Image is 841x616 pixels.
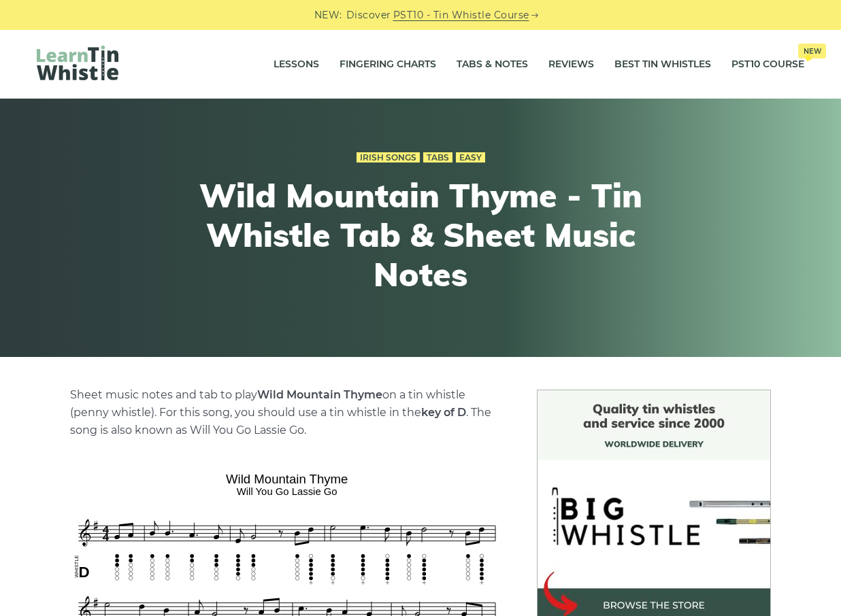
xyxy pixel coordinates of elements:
[274,48,319,82] a: Lessons
[357,152,420,163] a: Irish Songs
[423,152,452,163] a: Tabs
[340,48,436,82] a: Fingering Charts
[731,48,804,82] a: PST10 CourseNew
[70,386,504,439] p: Sheet music notes and tab to play on a tin whistle (penny whistle). For this song, you should use...
[457,48,528,82] a: Tabs & Notes
[614,48,711,82] a: Best Tin Whistles
[257,388,382,401] strong: Wild Mountain Thyme
[456,152,485,163] a: Easy
[37,46,118,80] img: LearnTinWhistle.com
[798,44,826,58] span: New
[548,48,594,82] a: Reviews
[421,406,466,419] strong: key of D
[170,176,671,294] h1: Wild Mountain Thyme - Tin Whistle Tab & Sheet Music Notes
